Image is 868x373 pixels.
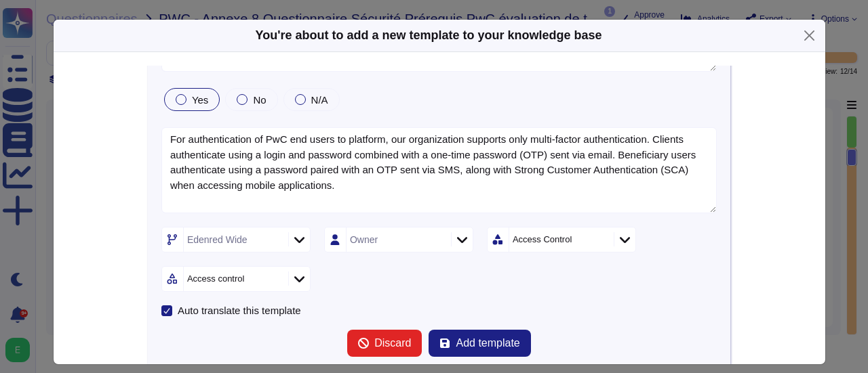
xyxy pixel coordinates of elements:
button: Add template [429,330,530,357]
span: Discard [374,338,411,349]
div: Access control [187,274,245,283]
div: Edenred Wide [187,235,248,244]
span: Add template [456,338,519,349]
b: You're about to add a new template to your knowledge base [255,28,601,42]
button: Close [799,25,820,46]
span: No [253,94,266,106]
div: Access Control [513,235,572,244]
button: Discard [347,330,422,357]
span: Yes [192,94,208,106]
div: Owner [350,235,378,244]
div: Auto translate this template [178,305,301,315]
span: N/A [311,94,328,106]
textarea: For authentication of PwC end users to platform, our organization supports only multi-factor auth... [161,127,717,213]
